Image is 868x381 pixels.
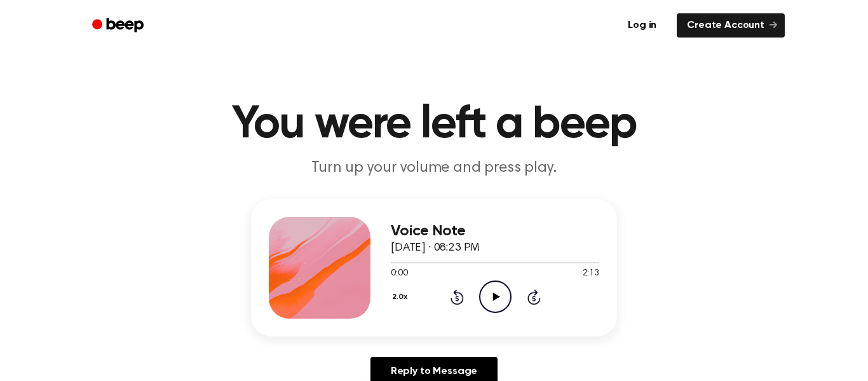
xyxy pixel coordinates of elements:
a: Beep [83,13,155,38]
button: 2.0x [391,286,412,308]
span: 0:00 [391,267,407,281]
h1: You were left a beep [109,102,759,148]
p: Turn up your volume and press play. [190,158,678,179]
h3: Voice Note [391,223,599,240]
a: Log in [615,11,669,40]
span: [DATE] · 08:23 PM [391,242,480,254]
span: 2:13 [583,267,599,281]
a: Create Account [677,13,785,38]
